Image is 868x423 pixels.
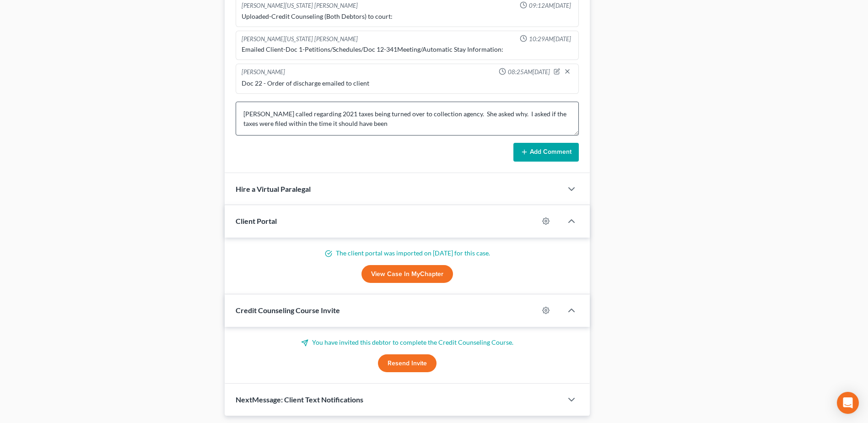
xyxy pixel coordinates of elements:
span: 09:12AM[DATE] [529,1,571,10]
p: You have invited this debtor to complete the Credit Counseling Course. [236,338,579,347]
div: Uploaded-Credit Counseling (Both Debtors) to court: [242,12,573,21]
a: View Case in MyChapter [361,265,453,283]
div: [PERSON_NAME][US_STATE] [PERSON_NAME] [242,35,358,43]
div: [PERSON_NAME][US_STATE] [PERSON_NAME] [242,1,358,10]
button: Resend Invite [378,354,437,373]
span: 08:25AM[DATE] [508,68,550,76]
span: 10:29AM[DATE] [529,35,571,43]
div: Emailed Client-Doc 1-Petitions/Schedules/Doc 12-341Meeting/Automatic Stay Information: [242,45,573,54]
span: NextMessage: Client Text Notifications [236,395,363,404]
span: Client Portal [236,217,277,225]
div: Doc 22 - Order of discharge emailed to client [242,79,573,88]
div: [PERSON_NAME] [242,68,285,77]
span: Hire a Virtual Paralegal [236,184,311,193]
div: Open Intercom Messenger [837,392,859,414]
p: The client portal was imported on [DATE] for this case. [236,249,579,258]
span: Credit Counseling Course Invite [236,306,340,315]
button: Add Comment [513,143,579,162]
